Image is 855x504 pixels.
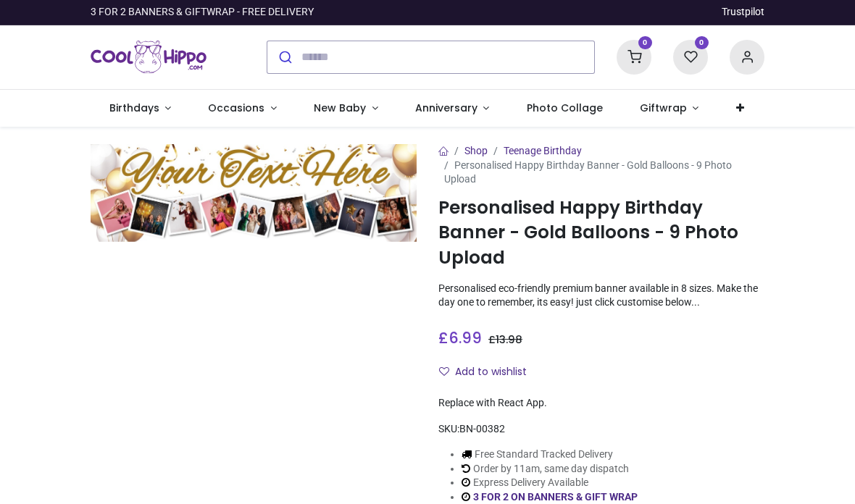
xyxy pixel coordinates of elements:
li: Free Standard Tracked Delivery [462,448,664,462]
a: Logo of Cool Hippo [91,37,207,77]
div: Replace with React App. [438,396,764,411]
p: Personalised eco-friendly premium banner available in 8 sizes. Make the day one to remember, its ... [438,282,764,310]
a: Birthdays [91,90,190,127]
sup: 0 [638,36,652,50]
li: Order by 11am, same day dispatch [462,462,664,476]
img: Personalised Happy Birthday Banner - Gold Balloons - 9 Photo Upload [91,144,417,242]
button: Submit [267,41,301,73]
span: £ [488,332,522,347]
a: Trustpilot [722,5,764,20]
a: Shop [464,145,488,156]
span: New Baby [314,101,366,115]
span: Birthdays [109,101,159,115]
a: Teenage Birthday [504,145,582,156]
span: BN-00382 [459,423,505,434]
a: Anniversary [396,90,508,127]
span: Photo Collage [527,101,603,115]
span: £ [438,327,482,348]
img: Cool Hippo [91,37,207,77]
a: New Baby [296,90,397,127]
span: Personalised Happy Birthday Banner - Gold Balloons - 9 Photo Upload [444,159,732,185]
button: Add to wishlistAdd to wishlist [438,360,539,385]
a: Giftwrap [621,90,717,127]
span: 13.98 [496,332,522,347]
div: SKU: [438,422,764,437]
li: Express Delivery Available [462,476,664,490]
span: Occasions [208,101,264,115]
a: 0 [617,50,651,62]
span: 6.99 [449,327,482,348]
a: Occasions [190,90,296,127]
div: 3 FOR 2 BANNERS & GIFTWRAP - FREE DELIVERY [91,5,314,20]
a: 0 [673,50,708,62]
span: Giftwrap [640,101,687,115]
i: Add to wishlist [439,366,449,377]
span: Anniversary [415,101,477,115]
h1: Personalised Happy Birthday Banner - Gold Balloons - 9 Photo Upload [438,196,764,270]
sup: 0 [695,36,709,50]
a: 3 FOR 2 ON BANNERS & GIFT WRAP [473,491,638,503]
